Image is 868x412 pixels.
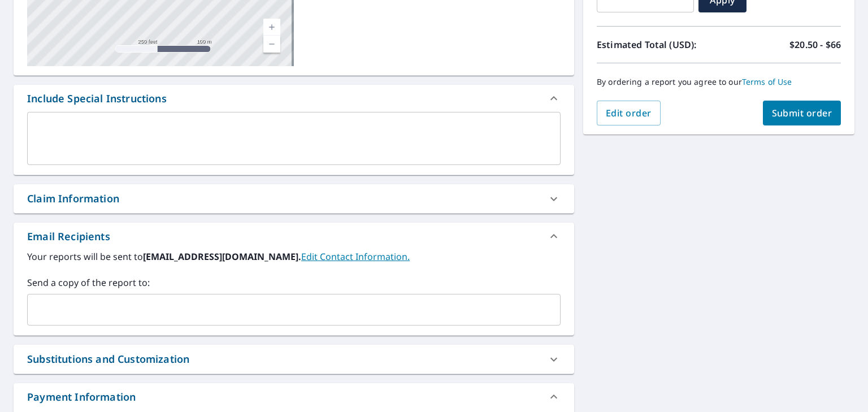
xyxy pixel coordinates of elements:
[597,77,841,87] p: By ordering a report you agree to our
[301,250,410,263] a: EditContactInfo
[27,191,119,206] div: Claim Information
[14,383,574,410] div: Payment Information
[27,229,110,244] div: Email Recipients
[263,19,280,36] a: Current Level 17, Zoom In
[742,76,792,87] a: Terms of Use
[772,107,832,119] span: Submit order
[14,345,574,374] div: Substitutions and Customization
[763,101,841,125] button: Submit order
[597,38,719,51] p: Estimated Total (USD):
[27,91,167,106] div: Include Special Instructions
[27,250,561,263] label: Your reports will be sent to
[14,184,574,213] div: Claim Information
[27,352,189,367] div: Substitutions and Customization
[14,223,574,250] div: Email Recipients
[14,85,574,112] div: Include Special Instructions
[143,250,301,263] b: [EMAIL_ADDRESS][DOMAIN_NAME].
[789,38,841,51] p: $20.50 - $66
[263,36,280,53] a: Current Level 17, Zoom Out
[27,276,561,289] label: Send a copy of the report to:
[27,389,136,405] div: Payment Information
[597,101,661,125] button: Edit order
[606,107,652,119] span: Edit order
